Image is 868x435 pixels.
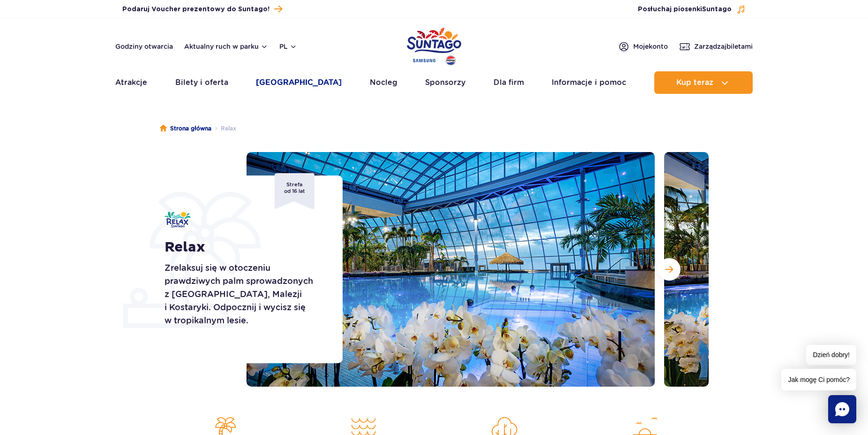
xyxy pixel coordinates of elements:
[702,6,732,13] span: Suntago
[184,43,268,50] button: Aktualny ruch w parku
[633,42,668,51] span: Moje konto
[165,212,191,228] img: Relax
[781,369,856,390] span: Jak mogę Ci pomóc?
[679,41,753,52] a: Zarządzajbiletami
[175,71,228,94] a: Bilety i oferta
[279,42,297,51] button: pl
[806,345,856,365] span: Dzień dobry!
[694,42,753,51] span: Zarządzaj biletami
[115,42,173,51] a: Godziny otwarcia
[122,5,269,14] span: Podaruj Voucher prezentowy do Suntago!
[122,3,282,15] a: Podaruj Voucher prezentowy do Suntago!
[638,5,732,14] span: Posłuchaj piosenki
[165,239,322,256] h1: Relax
[638,5,746,14] button: Posłuchaj piosenkiSuntago
[828,395,856,423] div: Chat
[256,71,342,94] a: [GEOGRAPHIC_DATA]
[160,124,211,133] a: Strona główna
[370,71,397,94] a: Nocleg
[165,261,322,327] p: Zrelaksuj się w otoczeniu prawdziwych palm sprowadzonych z [GEOGRAPHIC_DATA], Malezji i Kostaryki...
[211,124,236,133] li: Relax
[676,78,713,87] span: Kup teraz
[115,71,147,94] a: Atrakcje
[654,71,753,94] button: Kup teraz
[407,23,461,67] a: Park of Poland
[275,173,314,209] span: Strefa od 16 lat
[552,71,626,94] a: Informacje i pomoc
[494,71,524,94] a: Dla firm
[658,258,681,281] button: Następny slajd
[618,41,668,52] a: Mojekonto
[425,71,465,94] a: Sponsorzy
